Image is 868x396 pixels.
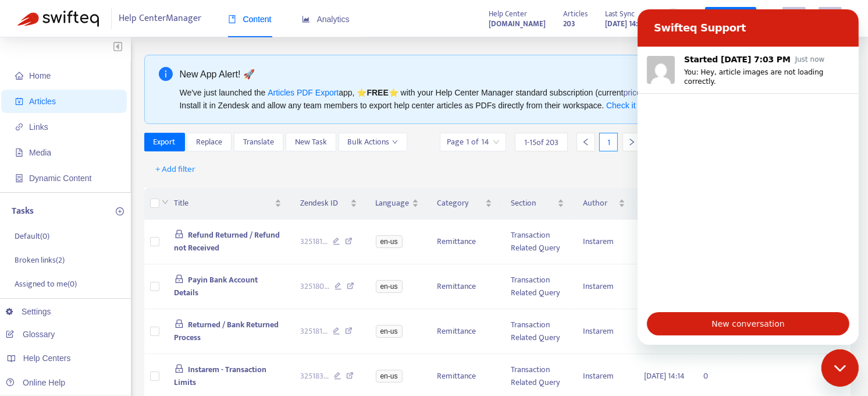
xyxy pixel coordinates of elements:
[187,133,232,151] button: Replace
[635,188,694,220] th: Edited At
[367,88,388,97] b: FREE
[147,160,205,179] button: + Add filter
[644,369,685,383] span: [DATE] 14:14
[268,88,339,97] a: Articles PDF Export
[821,349,859,387] iframe: Button to launch messaging window, conversation in progress
[175,197,273,210] span: Title
[15,174,23,182] span: container
[175,273,258,299] span: Payin Bank Account Details
[624,88,663,97] a: price plans
[376,370,403,383] span: en-us
[12,204,34,218] p: Tasks
[376,197,410,210] span: Language
[228,15,236,23] span: book
[243,136,274,148] span: Translate
[501,188,574,220] th: Section
[23,353,71,363] span: Help Centers
[29,71,51,80] span: Home
[15,230,49,242] p: Default ( 0 )
[376,325,403,338] span: en-us
[501,264,574,309] td: Transaction Related Query
[705,7,756,28] a: Subscribe
[175,274,184,284] span: lock
[300,325,328,338] span: 325181 ...
[628,138,636,146] span: right
[6,330,55,339] a: Glossary
[175,228,280,254] span: Refund Returned / Refund not Received
[501,309,574,354] td: Transaction Related Query
[582,138,590,146] span: left
[144,133,185,151] button: Export
[367,188,428,220] th: Language
[583,197,616,210] span: Author
[638,9,859,345] iframe: Messaging window
[501,220,574,264] td: Transaction Related Query
[606,17,646,30] strong: [DATE] 14:29
[15,72,23,80] span: home
[302,15,310,23] span: area-chart
[175,318,279,344] span: Returned / Bank Returned Process
[302,15,350,24] span: Analytics
[119,8,202,30] span: Help Center Manager
[489,8,528,20] span: Help Center
[291,188,367,220] th: Zendesk ID
[574,309,635,354] td: Instarem
[196,136,222,148] span: Replace
[606,101,652,110] a: Check it out!
[175,229,184,239] span: lock
[15,148,23,157] span: file-image
[428,220,502,264] td: Remittance
[599,133,618,151] div: 1
[300,370,329,383] span: 325183 ...
[15,278,77,290] p: Assigned to me ( 0 )
[300,280,329,293] span: 325180 ...
[489,17,546,30] strong: [DOMAIN_NAME]
[392,139,398,145] span: down
[175,319,184,328] span: lock
[29,148,51,157] span: Media
[6,378,65,387] a: Online Help
[159,67,173,81] span: info-circle
[15,254,65,266] p: Broken links ( 2 )
[116,207,124,215] span: plus-circle
[574,264,635,309] td: Instarem
[175,363,267,389] span: Instarem - Transaction Limits
[29,122,48,132] span: Links
[29,97,56,106] span: Articles
[574,220,635,264] td: Instarem
[300,235,328,248] span: 325181 ...
[606,8,635,20] span: Last Sync
[564,8,588,20] span: Articles
[524,136,558,148] span: 1 - 15 of 203
[180,86,825,112] div: We've just launched the app, ⭐ ⭐️ with your Help Center Manager standard subscription (current on...
[15,123,23,131] span: link
[376,235,403,248] span: en-us
[17,10,99,27] img: Swifteq
[162,199,169,206] span: down
[564,17,576,30] strong: 203
[165,188,291,220] th: Title
[428,309,502,354] td: Remittance
[489,17,546,30] a: [DOMAIN_NAME]
[300,197,348,210] span: Zendesk ID
[156,162,196,176] span: + Add filter
[15,97,23,105] span: account-book
[348,136,398,148] span: Bulk Actions
[339,133,407,151] button: Bulk Actionsdown
[6,307,51,316] a: Settings
[180,67,825,82] div: New App Alert! 🚀
[428,264,502,309] td: Remittance
[574,188,635,220] th: Author
[234,133,283,151] button: Translate
[437,197,483,210] span: Category
[228,15,272,24] span: Content
[428,188,502,220] th: Category
[376,280,403,293] span: en-us
[286,133,336,151] button: New Task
